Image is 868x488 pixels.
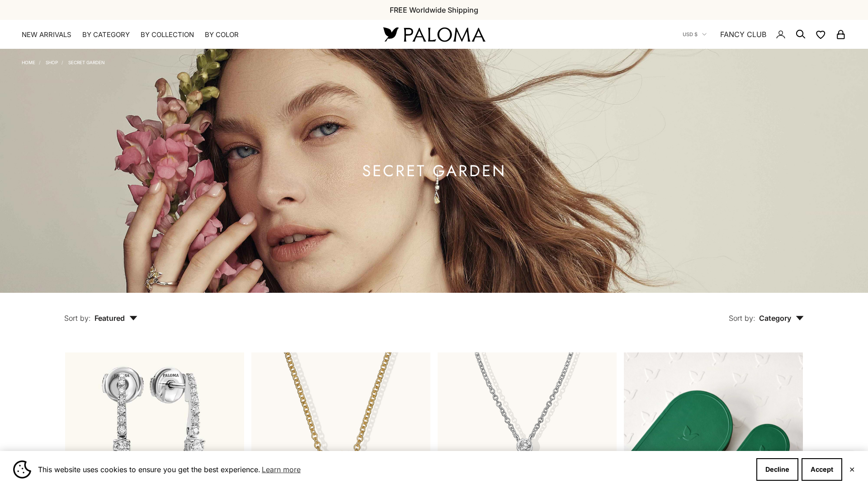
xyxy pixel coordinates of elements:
[720,28,766,40] a: FANCY CLUB
[64,314,91,323] span: Sort by:
[729,314,755,323] span: Sort by:
[683,30,698,38] span: USD $
[708,293,825,331] button: Sort by: Category
[141,30,194,39] summary: By Collection
[22,30,71,39] a: NEW ARRIVALS
[205,30,239,39] summary: By Color
[390,4,478,16] p: FREE Worldwide Shipping
[13,460,31,479] img: Cookie banner
[22,30,362,39] nav: Primary navigation
[43,293,158,331] button: Sort by: Featured
[756,458,798,481] button: Decline
[683,20,846,49] nav: Secondary navigation
[849,467,855,472] button: Close
[362,165,506,177] h1: Secret Garden
[22,60,35,65] a: Home
[22,58,105,65] nav: Breadcrumb
[46,60,58,65] a: Shop
[759,314,804,323] span: Category
[82,30,130,39] summary: By Category
[94,314,137,323] span: Featured
[68,60,105,65] a: Secret Garden
[802,458,842,481] button: Accept
[260,463,302,476] a: Learn more
[38,463,749,476] span: This website uses cookies to ensure you get the best experience.
[683,30,707,38] button: USD $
